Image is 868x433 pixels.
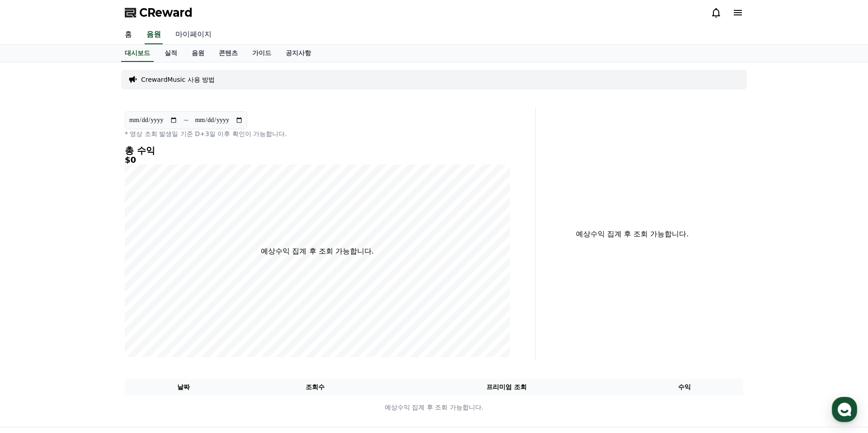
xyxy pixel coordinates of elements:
[245,45,278,62] a: 가이드
[183,115,189,126] p: ~
[141,75,215,84] a: CrewardMusic 사용 방법
[278,45,318,62] a: 공지사항
[117,287,174,309] a: 설정
[118,25,139,44] a: 홈
[125,155,510,165] h5: $0
[28,300,34,307] span: 홈
[121,45,154,62] a: 대시보드
[543,229,722,240] p: 예상수익 집계 후 조회 가능합니다.
[168,25,219,44] a: 마이페이지
[184,45,212,62] a: 음원
[125,146,510,155] h4: 총 수익
[140,300,151,307] span: 설정
[125,5,193,20] a: CReward
[125,403,743,412] p: 예상수익 집계 후 조회 가능합니다.
[125,129,510,138] p: * 영상 조회 발생일 기준 D+3일 이후 확인이 가능합니다.
[3,287,60,309] a: 홈
[83,301,94,308] span: 대화
[60,287,117,309] a: 대화
[157,45,184,62] a: 실적
[243,379,388,395] th: 조회수
[388,379,625,395] th: 프리미엄 조회
[212,45,245,62] a: 콘텐츠
[625,379,743,395] th: 수익
[139,5,193,20] span: CReward
[125,379,243,395] th: 날짜
[145,25,163,44] a: 음원
[261,246,373,257] p: 예상수익 집계 후 조회 가능합니다.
